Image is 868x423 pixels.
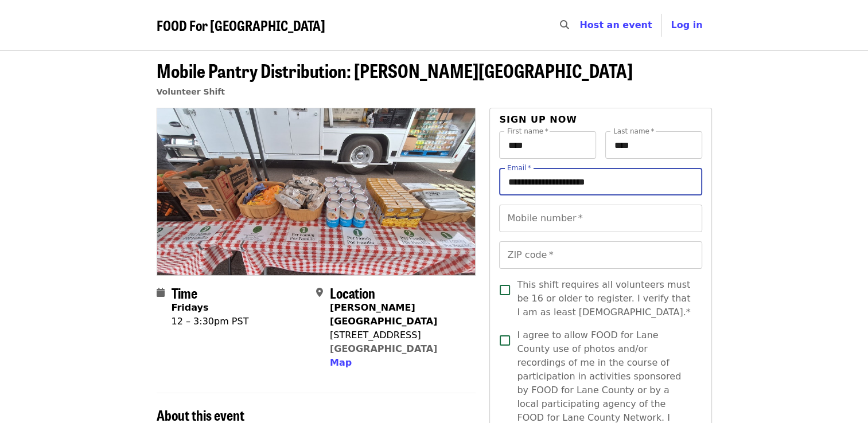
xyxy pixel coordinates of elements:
input: Email [499,168,702,195]
a: [GEOGRAPHIC_DATA] [330,343,437,354]
span: Time [172,283,197,303]
i: calendar icon [157,287,165,298]
i: map-marker-alt icon [316,287,323,298]
div: 12 – 3:30pm PST [172,315,249,328]
div: [STREET_ADDRESS] [330,328,466,342]
span: This shift requires all volunteers must be 16 or older to register. I verify that I am as least [... [517,278,692,319]
span: Location [330,283,375,303]
button: Map [330,356,352,370]
input: First name [499,131,596,159]
input: ZIP code [499,241,702,269]
a: Host an event [579,19,652,30]
input: Mobile number [499,205,702,232]
img: Mobile Pantry Distribution: Sheldon Community Center organized by FOOD For Lane County [157,108,476,275]
span: Log in [671,19,702,30]
label: Email [507,164,531,171]
strong: Fridays [172,302,209,313]
span: Mobile Pantry Distribution: [PERSON_NAME][GEOGRAPHIC_DATA] [157,57,633,84]
button: Log in [661,14,711,37]
label: First name [507,128,548,135]
strong: [PERSON_NAME][GEOGRAPHIC_DATA] [330,302,437,327]
span: Sign up now [499,114,577,125]
a: FOOD For [GEOGRAPHIC_DATA] [157,17,325,34]
a: Volunteer Shift [157,87,225,96]
label: Last name [613,128,654,135]
i: search icon [560,19,569,30]
span: FOOD For [GEOGRAPHIC_DATA] [157,15,325,35]
input: Search [576,11,585,39]
input: Last name [605,131,702,159]
span: Map [330,357,352,368]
